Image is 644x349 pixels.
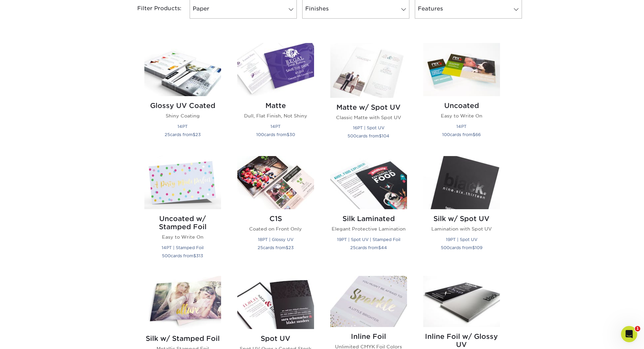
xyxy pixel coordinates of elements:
small: 19PT | Spot UV | Stamped Foil [337,237,400,242]
h2: Uncoated w/ Stamped Foil [144,215,221,231]
h2: Silk w/ Stamped Foil [144,334,221,343]
h2: Matte [237,102,314,110]
span: 25 [165,132,170,137]
img: Uncoated Postcards [423,43,500,96]
img: Uncoated w/ Stamped Foil Postcards [144,156,221,209]
small: 14PT [456,124,467,129]
small: 14PT [177,124,188,129]
span: $ [379,133,382,138]
small: cards from [348,133,389,138]
img: Matte w/ Spot UV Postcards [330,43,407,98]
p: Elegant Protective Lamination [330,225,407,232]
span: 100 [256,132,264,137]
h2: Uncoated [423,102,500,110]
span: 1 [635,326,640,331]
span: 500 [348,133,356,138]
span: $ [193,132,195,137]
h2: Inline Foil [330,332,407,341]
span: $ [193,253,196,258]
p: Classic Matte with Spot UV [330,114,407,121]
span: 100 [442,132,450,137]
iframe: Intercom live chat [621,326,637,342]
span: 109 [475,245,482,250]
p: Dull, Flat Finish, Not Shiny [237,112,314,119]
span: 25 [350,245,356,250]
a: Matte Postcards Matte Dull, Flat Finish, Not Shiny 14PT 100cards from$30 [237,43,314,148]
a: C1S Postcards C1S Coated on Front Only 18PT | Glossy UV 25cards from$23 [237,156,314,267]
small: 19PT | Spot UV [446,237,477,242]
span: 30 [289,132,295,137]
p: Easy to Write On [423,112,500,119]
small: cards from [258,245,294,250]
span: 23 [288,245,294,250]
a: Uncoated w/ Stamped Foil Postcards Uncoated w/ Stamped Foil Easy to Write On 14PT | Stamped Foil ... [144,156,221,267]
img: C1S Postcards [237,156,314,209]
span: 66 [475,132,481,137]
p: Lamination with Spot UV [423,225,500,232]
small: cards from [162,253,203,258]
img: Inline Foil w/ Glossy UV Postcards [423,276,500,327]
h2: Silk w/ Spot UV [423,215,500,223]
small: 14PT | Stamped Foil [162,245,204,250]
span: 25 [258,245,263,250]
h2: Inline Foil w/ Glossy UV [423,332,500,349]
img: Inline Foil Postcards [330,276,407,327]
span: 313 [196,253,203,258]
span: $ [378,245,381,250]
img: Silk w/ Spot UV Postcards [423,156,500,209]
h2: C1S [237,215,314,223]
img: Silk Laminated Postcards [330,156,407,209]
small: cards from [350,245,387,250]
h2: Spot UV [237,334,314,343]
span: 104 [382,133,389,138]
span: 500 [441,245,450,250]
p: Shiny Coating [144,112,221,119]
img: Spot UV Postcards [237,276,314,329]
h2: Matte w/ Spot UV [330,103,407,111]
a: Matte w/ Spot UV Postcards Matte w/ Spot UV Classic Matte with Spot UV 16PT | Spot UV 500cards fr... [330,43,407,148]
span: $ [287,132,289,137]
img: Matte Postcards [237,43,314,96]
p: Easy to Write On [144,234,221,240]
a: Glossy UV Coated Postcards Glossy UV Coated Shiny Coating 14PT 25cards from$23 [144,43,221,148]
span: 44 [381,245,387,250]
img: Glossy UV Coated Postcards [144,43,221,96]
small: 18PT | Glossy UV [258,237,293,242]
h2: Glossy UV Coated [144,102,221,110]
h2: Silk Laminated [330,215,407,223]
small: cards from [442,132,481,137]
a: Uncoated Postcards Uncoated Easy to Write On 14PT 100cards from$66 [423,43,500,148]
small: cards from [165,132,201,137]
p: Coated on Front Only [237,225,314,232]
small: 14PT [270,124,281,129]
span: $ [472,245,475,250]
small: 16PT | Spot UV [353,125,384,130]
span: 500 [162,253,171,258]
span: 23 [195,132,201,137]
small: cards from [256,132,295,137]
small: cards from [441,245,482,250]
span: $ [286,245,288,250]
a: Silk w/ Spot UV Postcards Silk w/ Spot UV Lamination with Spot UV 19PT | Spot UV 500cards from$109 [423,156,500,267]
img: Silk w/ Stamped Foil Postcards [144,276,221,329]
span: $ [473,132,475,137]
a: Silk Laminated Postcards Silk Laminated Elegant Protective Lamination 19PT | Spot UV | Stamped Fo... [330,156,407,267]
